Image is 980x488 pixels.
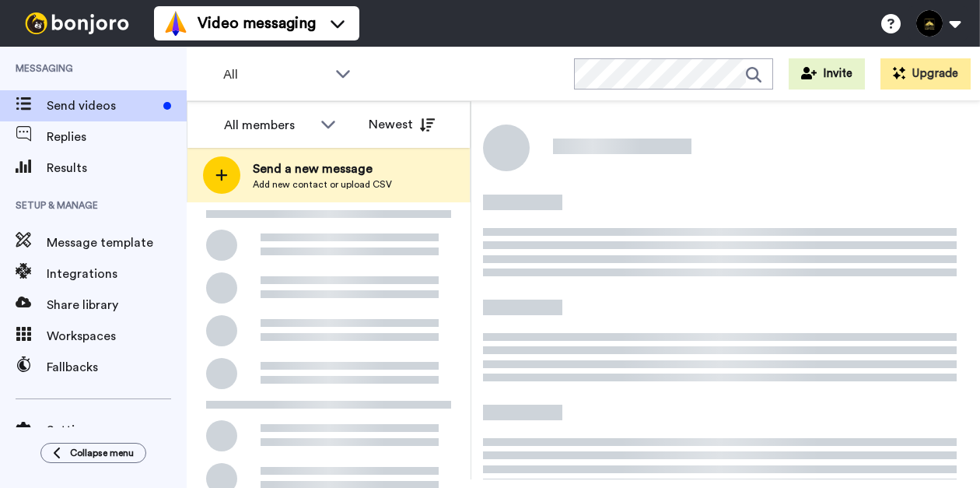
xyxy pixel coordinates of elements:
button: Upgrade [880,58,971,90]
button: Collapse menu [40,443,146,463]
button: Invite [789,58,865,90]
span: Workspaces [47,327,187,346]
div: All members [224,116,313,135]
span: Integrations [47,265,187,283]
img: vm-color.svg [163,11,188,36]
span: Replies [47,128,187,146]
span: All [223,65,327,84]
span: Message template [47,233,187,252]
span: Collapse menu [70,447,134,459]
span: Share library [47,296,187,314]
span: Add new contact or upload CSV [253,178,392,191]
span: Results [47,159,187,177]
span: Settings [47,421,187,440]
span: Send a new message [253,160,392,178]
span: Video messaging [198,12,316,34]
img: bj-logo-header-white.svg [19,12,135,34]
span: Fallbacks [47,358,187,377]
button: Newest [357,109,446,140]
span: Send videos [47,97,157,115]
